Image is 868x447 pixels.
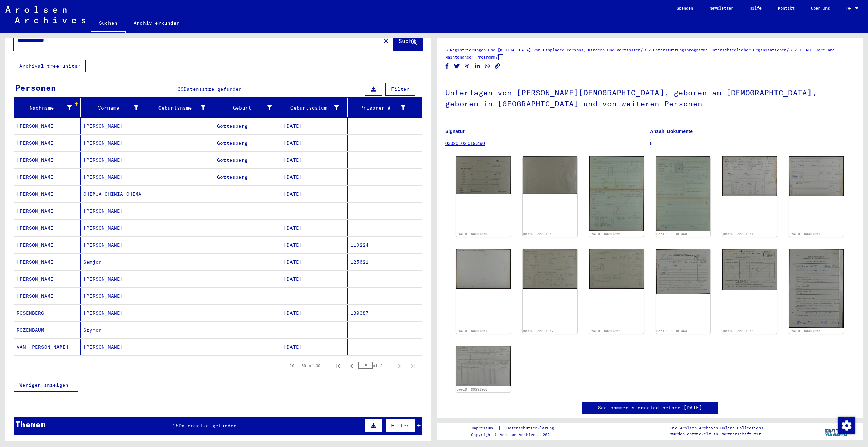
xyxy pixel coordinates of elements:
span: Filter [391,86,410,92]
div: Geburt‏ [217,104,272,112]
img: 001.jpg [722,249,777,291]
div: Zustimmung ändern [838,417,854,433]
img: 002.jpg [656,156,711,231]
div: Prisoner # [350,104,405,112]
div: Geburtsname [150,102,214,113]
mat-cell: Szymon [81,322,147,338]
a: See comments created before [DATE] [598,404,702,411]
div: Geburtsname [150,104,205,112]
mat-cell: [DATE] [281,135,348,151]
a: DocID: 80391360 [590,232,620,236]
button: Share on Xing [464,62,471,70]
img: 002.jpg [523,156,577,194]
div: Vorname [83,102,147,113]
span: / [786,47,789,53]
mat-cell: [DATE] [281,152,348,168]
h1: Unterlagen von [PERSON_NAME][DEMOGRAPHIC_DATA], geboren am [DEMOGRAPHIC_DATA], geboren in [GEOGRA... [445,77,854,118]
a: Archiv erkunden [126,15,188,31]
button: Filter [385,419,415,432]
a: DocID: 80391361 [457,329,487,333]
span: 15 [172,423,179,429]
mat-cell: [PERSON_NAME] [81,135,147,151]
mat-cell: ROZENBAUM [14,322,81,338]
button: Share on WhatsApp [484,62,491,70]
span: Datensätze gefunden [184,86,242,92]
a: DocID: 80391361 [790,232,820,236]
img: 003.jpg [456,249,511,289]
div: Geburtsdatum [284,104,339,112]
mat-cell: [PERSON_NAME] [14,152,81,168]
a: DocID: 80391363 [656,329,687,333]
p: wurden entwickelt in Partnerschaft mit [670,431,763,437]
img: 001.jpg [589,156,644,231]
img: 001.jpg [456,156,511,194]
img: Zustimmung ändern [838,417,855,434]
button: Previous page [345,359,358,372]
mat-cell: [DATE] [281,186,348,202]
img: Arolsen_neg.svg [5,6,85,23]
mat-cell: [PERSON_NAME] [81,220,147,236]
span: 39 [178,86,184,92]
button: Filter [385,83,415,96]
mat-cell: [PERSON_NAME] [81,203,147,219]
a: DocID: 80391359 [523,232,554,236]
button: Clear [379,34,393,47]
button: Share on Facebook [444,62,451,70]
img: 001.jpg [722,156,777,196]
img: 001.jpg [456,346,511,386]
mat-cell: [PERSON_NAME] [81,305,147,321]
mat-cell: [PERSON_NAME] [81,169,147,185]
mat-cell: Gottesberg [214,169,281,185]
mat-cell: [DATE] [281,220,348,236]
p: Copyright © Arolsen Archives, 2021 [471,432,562,438]
mat-cell: CHIMJA CHIMIA CHIMA [81,186,147,202]
mat-cell: 130387 [348,305,422,321]
button: Share on LinkedIn [474,62,481,70]
mat-cell: [DATE] [281,305,348,321]
img: 001.jpg [789,249,844,328]
a: DocID: 80391364 [723,329,754,333]
a: DocID: 80391360 [656,232,687,236]
img: 001.jpg [656,249,711,294]
a: Suchen [91,15,126,33]
mat-cell: [PERSON_NAME] [14,169,81,185]
span: Datensätze gefunden [179,423,237,429]
button: Suche [393,30,423,51]
div: Geburtsdatum [284,102,347,113]
mat-cell: 125621 [348,254,422,270]
div: Prisoner # [350,102,414,113]
mat-cell: [DATE] [281,118,348,134]
a: DocID: 80391359 [457,232,487,236]
mat-cell: [PERSON_NAME] [81,339,147,355]
div: Themen [15,418,46,430]
mat-cell: [DATE] [281,254,348,270]
span: / [495,54,498,60]
button: Next page [393,359,406,372]
a: DocID: 80391362 [590,329,620,333]
mat-cell: [DATE] [281,271,348,287]
a: DocID: 80391361 [723,232,754,236]
button: Last page [406,359,420,372]
button: Weniger anzeigen [14,379,78,392]
span: / [640,47,644,53]
mat-cell: [PERSON_NAME] [14,118,81,134]
mat-header-cell: Geburtsdatum [281,98,348,117]
div: Vorname [83,104,138,112]
button: First page [331,359,345,372]
mat-header-cell: Nachname [14,98,81,117]
a: DocID: 80391365 [790,329,820,333]
mat-cell: Gottesberg [214,152,281,168]
mat-cell: [PERSON_NAME] [81,271,147,287]
a: DocID: 80391362 [523,329,554,333]
mat-cell: [PERSON_NAME] [14,220,81,236]
div: Nachname [17,104,72,112]
mat-header-cell: Geburtsname [147,98,214,117]
mat-header-cell: Vorname [81,98,147,117]
mat-cell: VAN [PERSON_NAME] [14,339,81,355]
a: 03020102 019.490 [445,140,485,146]
div: Personen [15,82,56,94]
p: 8 [650,140,854,147]
button: Archival tree units [14,60,86,72]
mat-cell: [PERSON_NAME] [81,288,147,304]
a: DocID: 80391366 [457,387,487,391]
